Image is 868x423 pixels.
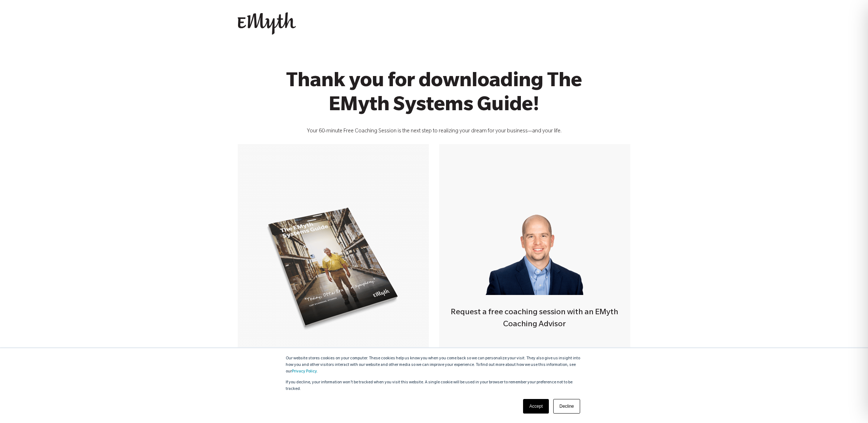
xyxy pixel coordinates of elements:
span: Your 60-minute Free Coaching Session is the next step to realizing your dream for your business—a... [307,129,562,135]
h4: Request a free coaching session with an EMyth Coaching Advisor [439,307,630,331]
img: systems-mockup-transp [263,203,404,334]
p: Our website stores cookies on your computer. These cookies help us know you when you come back so... [286,355,582,375]
img: EMyth [238,12,296,35]
a: Decline [553,399,580,414]
a: Accept [523,399,549,414]
a: Privacy Policy [292,370,317,374]
h1: Thank you for downloading The EMyth Systems Guide! [260,71,608,119]
p: If you decline, your information won’t be tracked when you visit this website. A single cookie wi... [286,379,582,392]
img: Smart-business-coach.png [482,201,587,295]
